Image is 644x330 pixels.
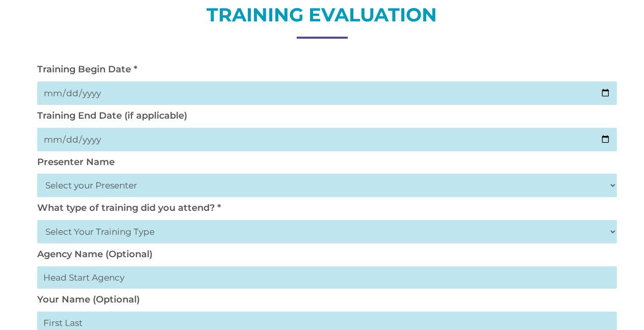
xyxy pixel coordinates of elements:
[37,249,152,260] label: Agency Name (Optional)
[37,294,140,305] label: Your Name (Optional)
[32,3,612,32] h2: TRAINING EVALUATION
[37,156,115,168] label: Presenter Name
[37,266,617,289] input: Head Start Agency
[37,64,137,75] label: Training Begin Date *
[37,110,187,121] label: Training End Date (if applicable)
[37,202,221,213] label: What type of training did you attend? *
